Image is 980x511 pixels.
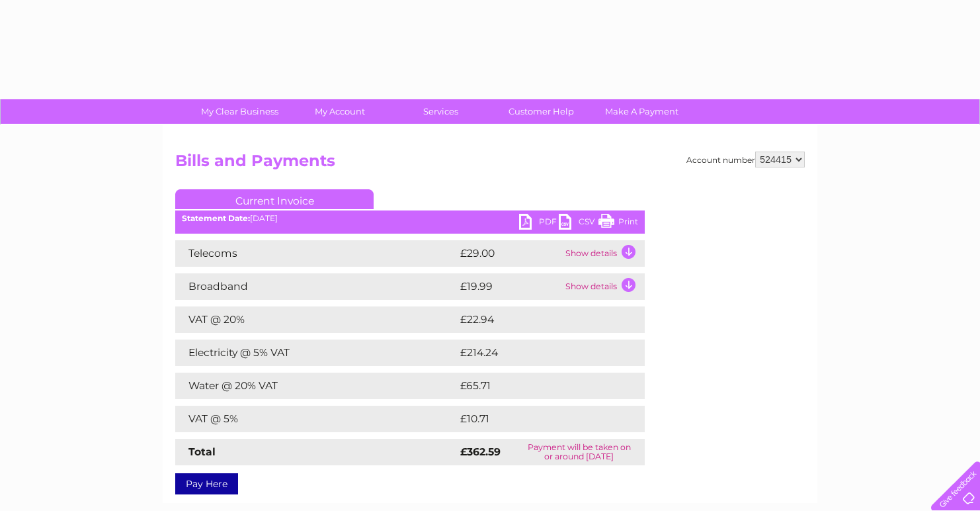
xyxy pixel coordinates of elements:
[460,445,501,458] strong: £362.59
[559,214,598,233] a: CSV
[598,214,638,233] a: Print
[487,99,596,124] a: Customer Help
[386,99,495,124] a: Services
[175,306,457,333] td: VAT @ 20%
[457,373,616,399] td: £65.71
[175,152,805,177] h2: Bills and Payments
[175,214,645,223] div: [DATE]
[175,189,374,209] a: Current Invoice
[175,240,457,267] td: Telecoms
[513,439,645,465] td: Payment will be taken on or around [DATE]
[457,240,562,267] td: £29.00
[519,214,559,233] a: PDF
[686,152,805,167] div: Account number
[175,406,457,432] td: VAT @ 5%
[185,99,294,124] a: My Clear Business
[457,406,616,432] td: £10.71
[562,240,645,267] td: Show details
[182,213,250,223] b: Statement Date:
[457,340,620,366] td: £214.24
[188,445,216,458] strong: Total
[562,273,645,300] td: Show details
[286,99,395,124] a: My Account
[175,473,238,494] a: Pay Here
[587,99,696,124] a: Make A Payment
[175,373,457,399] td: Water @ 20% VAT
[175,340,457,366] td: Electricity @ 5% VAT
[175,273,457,300] td: Broadband
[457,306,618,333] td: £22.94
[457,273,562,300] td: £19.99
